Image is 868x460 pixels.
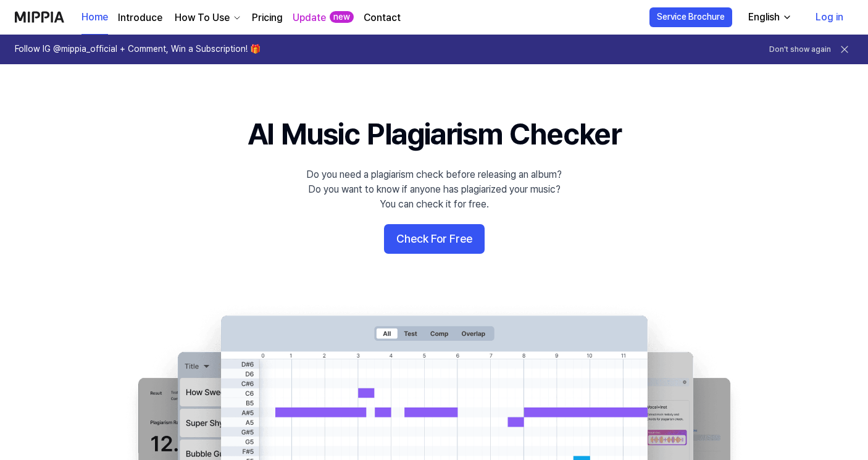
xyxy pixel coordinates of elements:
div: Do you need a plagiarism check before releasing an album? Do you want to know if anyone has plagi... [306,167,562,212]
h1: AI Music Plagiarism Checker [248,114,621,155]
button: Check For Free [384,224,485,254]
h1: Follow IG @mippia_official + Comment, Win a Subscription! 🎁 [15,43,261,56]
a: Home [81,1,108,35]
a: Contact [364,10,401,25]
a: Update [293,10,326,25]
button: How To Use [172,10,242,25]
div: new [330,11,354,23]
a: Introduce [118,10,162,25]
button: Service Brochure [649,7,732,27]
button: Don't show again [769,44,831,55]
div: English [746,10,782,25]
button: English [738,5,799,30]
a: Pricing [252,10,283,25]
div: How To Use [172,10,232,25]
